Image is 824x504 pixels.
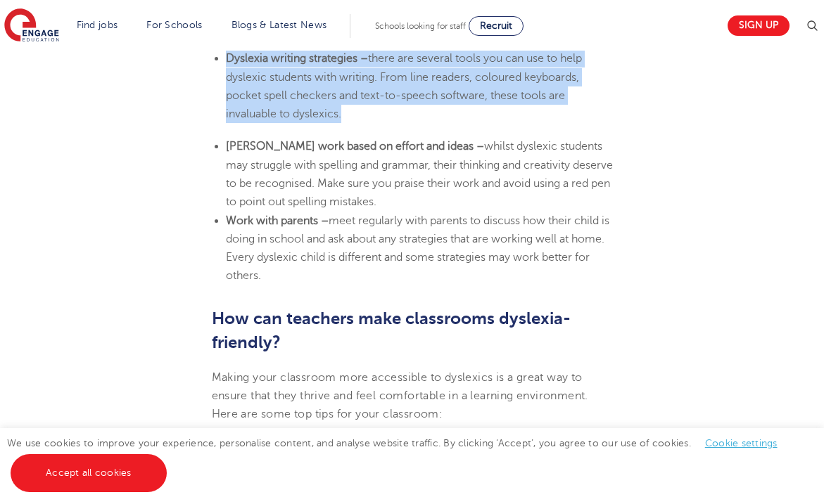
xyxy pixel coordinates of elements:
img: Engage Education [4,8,59,44]
b: [PERSON_NAME] work based on effort and ideas – [226,140,484,153]
a: Find jobs [77,20,118,30]
a: For Schools [146,20,202,30]
span: Schools looking for staff [375,21,466,31]
span: We use cookies to improve your experience, personalise content, and analyse website traffic. By c... [7,438,792,478]
b: How can teachers make classrooms dyslexia-friendly? [212,309,571,352]
b: Dyslexia writing strategies – [226,52,368,65]
span: meet regularly with parents to discuss how their child is doing in school and ask about any strat... [226,214,609,283]
a: Blogs & Latest News [232,20,327,30]
span: Recruit [480,20,512,31]
a: Accept all cookies [11,454,167,492]
a: Recruit [469,16,524,36]
a: Sign up [728,15,790,36]
a: Cookie settings [705,438,778,448]
span: there are several tools you can use to help dyslexic students with writing. From line readers, co... [226,52,582,120]
span: Making your classroom more accessible to dyslexics is a great way to ensure that they thrive and ... [212,371,588,421]
b: Work with parents – [226,214,329,227]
